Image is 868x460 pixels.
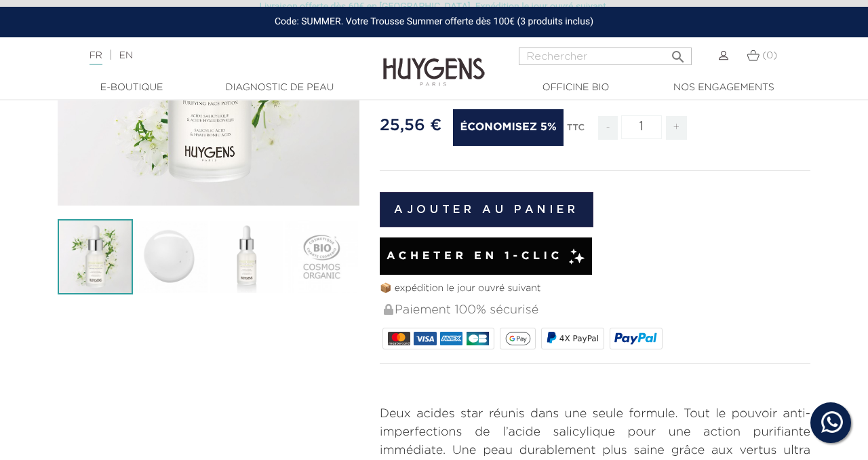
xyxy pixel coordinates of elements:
img: AMEX [440,332,462,345]
a: EN [119,51,133,60]
div: Paiement 100% sécurisé [382,296,810,325]
div: | [83,47,352,64]
img: VISA [414,332,436,345]
span: Économisez 5% [453,109,563,146]
span: 4X PayPal [559,334,599,343]
input: Rechercher [519,47,692,65]
input: Quantité [621,115,662,139]
a: E-Boutique [64,81,199,95]
i:  [670,45,686,61]
img: Paiement 100% sécurisé [384,304,393,315]
button:  [666,43,690,62]
div: TTC [567,113,585,150]
a: FR [90,51,102,65]
img: MASTERCARD [388,332,410,345]
span: 25,56 € [380,117,441,134]
img: google_pay [505,332,531,345]
p: 📦 expédition le jour ouvré suivant [380,282,810,296]
a: Nos engagements [656,81,791,95]
img: Huygens [383,36,485,88]
a: Diagnostic de peau [212,81,347,95]
button: Ajouter au panier [380,192,593,227]
span: (0) [762,51,777,60]
img: CB_NATIONALE [467,332,489,345]
span: - [598,116,617,140]
span: + [666,116,688,140]
a: Officine Bio [508,81,644,95]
